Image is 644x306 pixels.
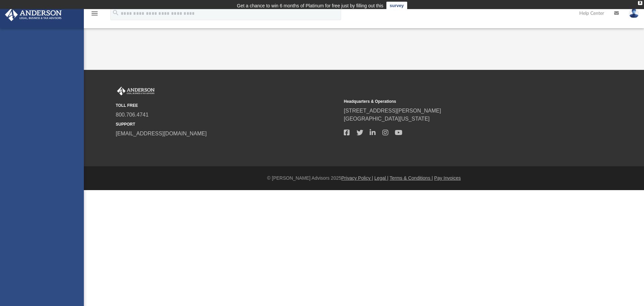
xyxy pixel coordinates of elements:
[84,175,644,182] div: © [PERSON_NAME] Advisors 2025
[344,98,567,104] small: Headquarters & Operations
[386,2,407,10] a: survey
[116,87,156,95] img: Anderson Advisors Platinum Portal
[116,112,149,118] a: 800.706.4741
[341,175,373,181] a: Privacy Policy |
[116,121,339,127] small: SUPPORT
[112,9,119,16] i: search
[344,108,441,114] a: [STREET_ADDRESS][PERSON_NAME]
[374,175,388,181] a: Legal |
[3,8,64,21] img: Anderson Advisors Platinum Portal
[237,2,383,10] div: Get a chance to win 6 months of Platinum for free just by filling out this
[116,102,339,108] small: TOLL FREE
[344,116,430,122] a: [GEOGRAPHIC_DATA][US_STATE]
[390,175,433,181] a: Terms & Conditions |
[116,131,207,136] a: [EMAIL_ADDRESS][DOMAIN_NAME]
[434,175,461,181] a: Pay Invoices
[91,9,99,17] i: menu
[629,8,639,18] img: User Pic
[91,13,99,17] a: menu
[638,1,642,5] div: close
